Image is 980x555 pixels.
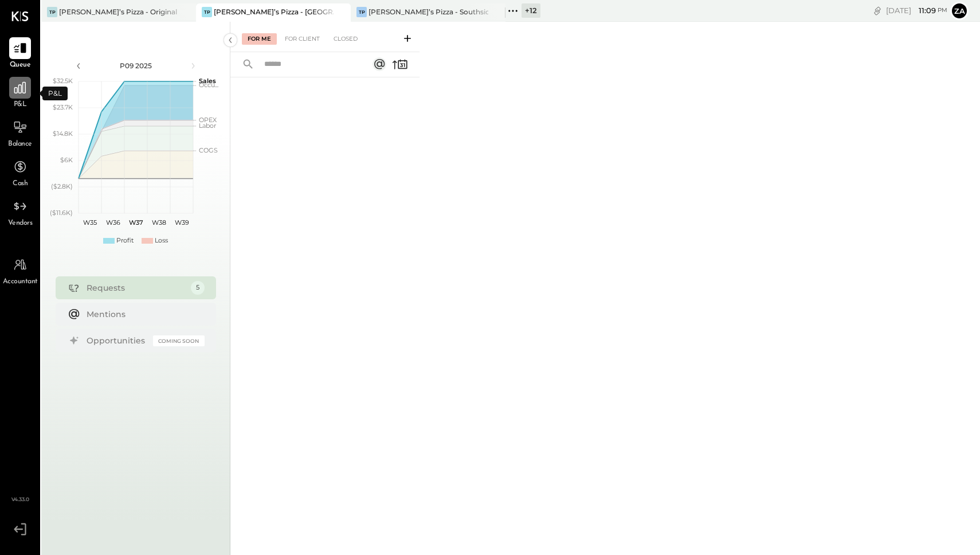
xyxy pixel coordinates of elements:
[155,236,168,245] div: Loss
[199,116,217,124] text: OPEX
[872,5,883,17] div: copy link
[42,87,68,100] div: P&L
[14,100,27,110] span: P&L
[199,122,216,130] text: Labor
[522,3,540,18] div: + 12
[87,61,185,71] div: P09 2025
[3,277,38,287] span: Accountant
[10,60,31,71] span: Queue
[151,218,166,226] text: W38
[87,335,147,346] div: Opportunities
[214,7,334,17] div: [PERSON_NAME]’s Pizza - [GEOGRAPHIC_DATA]
[950,2,969,20] button: Za
[47,7,57,17] div: TP
[279,33,326,45] div: For Client
[1,196,40,229] a: Vendors
[199,81,218,89] text: Occu...
[191,281,205,295] div: 5
[1,116,40,150] a: Balance
[153,335,205,346] div: Coming Soon
[199,146,218,154] text: COGS
[328,33,363,45] div: Closed
[1,77,40,110] a: P&L
[202,7,212,17] div: TP
[199,77,216,85] text: Sales
[60,156,73,164] text: $6K
[13,179,28,189] span: Cash
[51,182,73,190] text: ($2.8K)
[53,77,73,85] text: $32.5K
[369,7,488,17] div: [PERSON_NAME]’s Pizza - Southside
[87,308,199,320] div: Mentions
[356,7,367,17] div: TP
[174,218,189,226] text: W39
[1,37,40,71] a: Queue
[1,156,40,189] a: Cash
[242,33,277,45] div: For Me
[87,282,185,294] div: Requests
[1,254,40,287] a: Accountant
[8,218,33,229] span: Vendors
[116,236,134,245] div: Profit
[886,5,947,16] div: [DATE]
[128,218,143,226] text: W37
[83,218,97,226] text: W35
[59,7,177,17] div: [PERSON_NAME]’s Pizza - Original
[53,103,73,111] text: $23.7K
[8,139,32,150] span: Balance
[50,209,73,217] text: ($11.6K)
[53,130,73,138] text: $14.8K
[105,218,120,226] text: W36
